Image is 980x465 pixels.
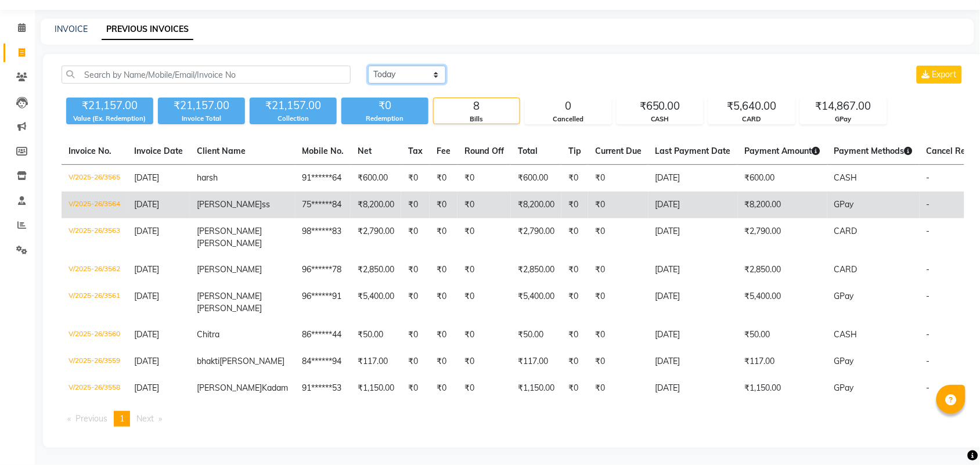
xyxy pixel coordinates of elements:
span: - [927,264,930,275]
td: ₹2,850.00 [511,257,561,283]
td: ₹2,790.00 [738,218,827,257]
td: ₹0 [561,165,588,192]
div: ₹14,867.00 [801,98,887,114]
td: ₹0 [561,375,588,402]
span: GPay [834,291,854,301]
td: ₹0 [401,257,430,283]
td: ₹0 [561,348,588,375]
td: ₹0 [457,165,511,192]
span: Invoice Date [134,146,183,156]
td: [DATE] [648,375,738,402]
span: - [927,226,930,236]
span: Fee [437,146,451,156]
span: [DATE] [134,199,159,210]
td: ₹2,790.00 [351,218,401,257]
span: [DATE] [134,291,159,301]
td: ₹0 [561,192,588,218]
span: GPay [834,356,854,366]
td: ₹0 [457,257,511,283]
td: ₹0 [430,375,457,402]
td: ₹0 [430,348,457,375]
a: PREVIOUS INVOICES [102,19,193,40]
span: Previous [75,413,107,424]
span: CASH [834,329,858,340]
td: V/2025-26/3560 [62,322,127,348]
input: Search by Name/Mobile/Email/Invoice No [62,66,351,84]
span: - [927,329,930,340]
td: ₹0 [457,322,511,348]
span: Client Name [197,146,246,156]
div: Collection [250,114,337,124]
span: Mobile No. [302,146,344,156]
td: ₹0 [457,218,511,257]
td: [DATE] [648,257,738,283]
td: ₹50.00 [351,322,401,348]
td: ₹0 [401,283,430,322]
span: [DATE] [134,172,159,183]
td: ₹8,200.00 [351,192,401,218]
span: - [927,199,930,210]
td: ₹1,150.00 [351,375,401,402]
td: ₹0 [588,257,648,283]
td: ₹8,200.00 [511,192,561,218]
span: - [927,383,930,393]
div: 0 [525,98,611,114]
span: Payment Amount [745,146,820,156]
div: ₹21,157.00 [66,98,153,114]
td: [DATE] [648,165,738,192]
td: ₹600.00 [511,165,561,192]
div: 8 [434,98,520,114]
td: ₹0 [430,257,457,283]
td: V/2025-26/3564 [62,192,127,218]
td: ₹0 [401,375,430,402]
td: ₹0 [561,322,588,348]
td: V/2025-26/3559 [62,348,127,375]
td: ₹5,400.00 [738,283,827,322]
span: harsh [197,172,218,183]
td: ₹0 [401,322,430,348]
td: ₹0 [430,218,457,257]
div: Cancelled [525,114,611,124]
td: ₹0 [457,375,511,402]
td: V/2025-26/3561 [62,283,127,322]
span: Total [518,146,538,156]
span: - [927,291,930,301]
span: - [927,356,930,366]
span: 1 [120,413,124,424]
span: Net [358,146,372,156]
span: Tip [568,146,581,156]
span: [DATE] [134,226,159,236]
td: ₹0 [430,283,457,322]
td: ₹1,150.00 [738,375,827,402]
td: ₹2,850.00 [351,257,401,283]
div: Redemption [341,114,428,124]
span: Current Due [595,146,642,156]
td: ₹600.00 [351,165,401,192]
td: ₹0 [588,375,648,402]
span: [DATE] [134,383,159,393]
span: Tax [408,146,423,156]
td: ₹0 [561,283,588,322]
td: ₹0 [588,218,648,257]
span: Export [932,69,957,80]
td: [DATE] [648,322,738,348]
div: ₹0 [341,98,428,114]
td: ₹600.00 [738,165,827,192]
td: ₹0 [561,257,588,283]
span: Last Payment Date [655,146,731,156]
span: [DATE] [134,264,159,275]
span: [PERSON_NAME] [219,356,284,366]
span: CARD [834,264,858,275]
button: Export [917,66,962,84]
td: ₹117.00 [511,348,561,375]
td: ₹0 [430,192,457,218]
span: [DATE] [134,356,159,366]
td: [DATE] [648,283,738,322]
td: ₹0 [401,165,430,192]
td: ₹5,400.00 [351,283,401,322]
span: [PERSON_NAME] [197,303,262,313]
td: ₹50.00 [511,322,561,348]
span: GPay [834,383,854,393]
span: Payment Methods [834,146,913,156]
td: ₹0 [401,192,430,218]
